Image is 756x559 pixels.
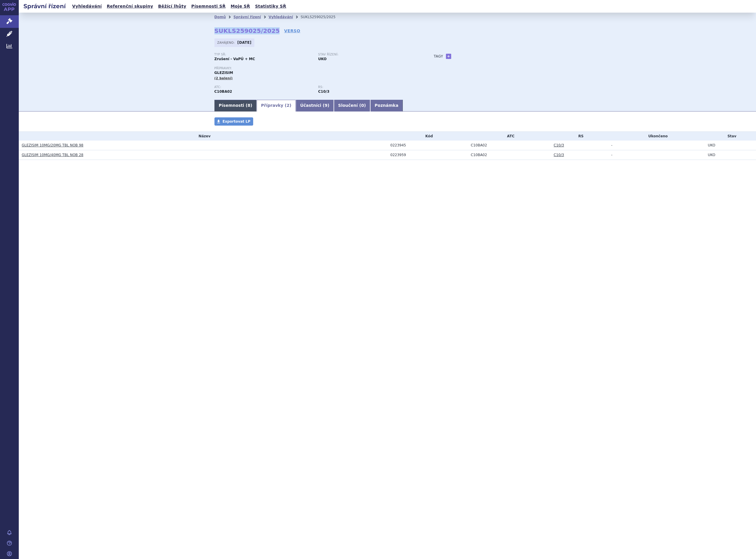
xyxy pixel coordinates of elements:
strong: [DATE] [237,40,251,45]
strong: Zrušení - VaPÚ + MC [214,57,255,61]
span: 8 [248,103,251,108]
a: Sloučení (0) [334,100,370,112]
th: Ukončeno [608,132,705,141]
strong: SUKLS259025/2025 [214,27,280,34]
a: Domů [214,15,226,19]
th: RS [551,132,608,141]
a: Správní řízení [234,15,261,19]
span: Exportovat LP [223,119,251,124]
a: Moje SŘ [229,2,252,10]
span: 2 [287,103,290,108]
a: Běžící lhůty [156,2,188,10]
a: Poznámka [370,100,403,112]
a: Účastníci (9) [296,100,334,112]
strong: SIMVASTATIN A EZETIMIB [214,89,232,94]
th: Stav [705,132,756,141]
p: ATC: [214,85,312,89]
th: Název [19,132,388,141]
td: UKO [705,141,756,150]
span: Zahájeno: [217,40,236,45]
td: SIMVASTATIN A EZETIMIB [468,150,551,160]
div: 0223959 [390,153,468,157]
p: RS: [318,85,416,89]
p: Typ SŘ: [214,53,312,56]
span: GLEZISIM [214,71,233,75]
h2: Správní řízení [19,2,70,10]
span: 9 [324,103,327,108]
p: Přípravky: [214,67,422,70]
h3: Tagy [434,53,443,60]
span: (2 balení) [214,76,233,80]
td: UKO [705,150,756,160]
th: Kód [388,132,468,141]
a: + [446,54,451,59]
a: Písemnosti (8) [214,100,257,112]
strong: UKO [318,57,327,61]
p: Stav řízení: [318,53,416,56]
a: GLEZISIM 10MG/40MG TBL NOB 28 [22,153,83,157]
a: Vyhledávání [70,2,104,10]
a: Přípravky (2) [257,100,296,112]
a: C10/3 [554,153,564,157]
a: C10/3 [554,143,564,147]
a: Vyhledávání [268,15,293,19]
a: GLEZISIM 10MG/20MG TBL NOB 98 [22,143,83,147]
th: ATC [468,132,551,141]
a: Statistiky SŘ [253,2,288,10]
td: SIMVASTATIN A EZETIMIB [468,141,551,150]
span: - [611,143,612,147]
span: 0 [361,103,364,108]
a: Písemnosti SŘ [190,2,227,10]
a: VERSO [284,28,300,34]
span: - [611,153,612,157]
strong: ezetimib a simvastatin [318,89,329,94]
li: SUKLS259025/2025 [301,13,343,21]
a: Referenční skupiny [105,2,155,10]
div: 0223945 [390,143,468,147]
a: Exportovat LP [214,117,253,126]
